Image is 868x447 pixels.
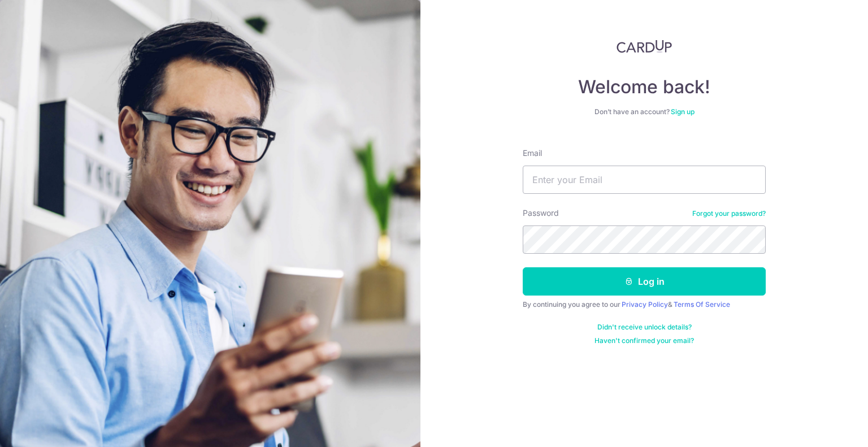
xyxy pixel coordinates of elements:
[597,323,692,332] a: Didn't receive unlock details?
[622,300,668,309] a: Privacy Policy
[674,300,730,309] a: Terms Of Service
[523,76,766,98] h4: Welcome back!
[617,40,672,53] img: CardUp Logo
[594,336,694,345] a: Haven't confirmed your email?
[523,267,766,296] button: Log in
[523,300,766,309] div: By continuing you agree to our &
[523,166,766,194] input: Enter your Email
[692,209,766,218] a: Forgot your password?
[523,107,766,116] div: Don’t have an account?
[523,207,559,219] label: Password
[671,107,695,116] a: Sign up
[523,147,542,159] label: Email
